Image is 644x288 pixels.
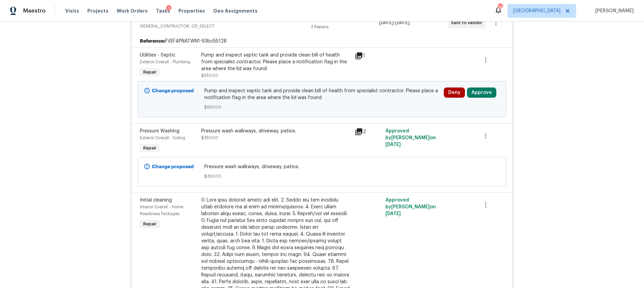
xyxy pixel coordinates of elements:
[355,128,381,136] div: 2
[141,69,159,76] span: Repair
[204,87,440,101] span: Pump and inspect septic tank and provide clean bill of health from specialist contractor. Please ...
[213,7,258,14] span: Geo Assignments
[140,23,311,30] span: GENERAL_CONTRACTOR, OD_SELECT
[117,7,148,14] span: Work Orders
[140,38,165,45] b: Reference:
[201,74,218,78] span: $550.00
[311,23,379,30] div: 3 Repairs
[140,136,185,140] span: Exterior Overall - Siding
[204,104,440,111] span: $550.00
[141,221,159,227] span: Repair
[385,198,436,216] span: Approved by [PERSON_NAME] on
[132,35,512,47] div: FVEF4PNATWN1-93bc55128
[141,145,159,151] span: Repair
[156,9,170,13] span: Tasks
[592,7,634,14] span: [PERSON_NAME]
[379,20,394,25] span: [DATE]
[385,142,401,147] span: [DATE]
[140,129,179,133] span: Pressure Washing
[513,7,560,14] span: [GEOGRAPHIC_DATA]
[385,129,436,147] span: Approved by [PERSON_NAME] on
[444,87,465,98] button: Deny
[201,128,351,134] div: Pressure wash walkways, driveway, patios.
[87,7,108,14] span: Projects
[204,163,440,170] span: Pressure wash walkways, driveway, patios.
[140,53,175,58] span: Utilities - Septic
[140,60,190,64] span: Exterior Overall - Plumbing
[178,7,205,14] span: Properties
[204,173,440,180] span: $350.00
[152,89,194,93] b: Change proposed
[498,4,502,11] div: 39
[201,52,351,72] div: Pump and inspect septic tank and provide clean bill of health from specialist contractor. Please ...
[152,164,194,169] b: Change proposed
[140,205,183,216] span: Interior Overall - Home Readiness Packages
[166,5,172,12] div: 1
[451,19,485,26] span: Sent to vendor
[140,198,172,203] span: Initial cleaning
[395,20,410,25] span: [DATE]
[23,7,46,14] span: Maestro
[379,19,410,26] span: -
[355,52,381,60] div: 1
[65,7,79,14] span: Visits
[201,136,218,140] span: $350.00
[467,87,496,98] button: Approve
[385,211,401,216] span: [DATE]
